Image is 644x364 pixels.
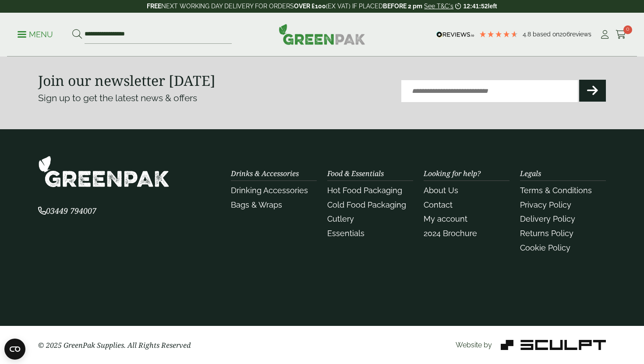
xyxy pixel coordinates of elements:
[436,32,474,38] img: REVIEWS.io
[38,207,96,216] a: 03449 794007
[424,3,453,10] a: See T&C's
[523,31,533,38] span: 4.8
[279,24,365,45] img: GreenPak Supplies
[424,229,477,238] a: 2024 Brochure
[623,25,632,34] span: 0
[463,3,488,10] span: 12:41:52
[424,214,467,223] a: My account
[479,30,518,38] div: 4.79 Stars
[424,186,458,195] a: About Us
[327,200,406,209] a: Cold Food Packaging
[327,186,402,195] a: Hot Food Packaging
[424,200,453,209] a: Contact
[231,186,308,195] a: Drinking Accessories
[559,31,570,38] span: 206
[147,3,161,10] strong: FREE
[616,28,626,41] a: 0
[488,3,497,10] span: left
[327,229,364,238] a: Essentials
[4,339,25,360] button: Open CMP widget
[38,205,96,216] span: 03449 794007
[570,31,591,38] span: reviews
[38,91,294,105] p: Sign up to get the latest news & offers
[520,200,571,209] a: Privacy Policy
[520,229,573,238] a: Returns Policy
[520,214,575,223] a: Delivery Policy
[294,3,326,10] strong: OVER £100
[533,31,559,38] span: Based on
[520,243,570,252] a: Cookie Policy
[18,29,53,38] a: Menu
[18,29,53,40] p: Menu
[616,30,626,39] i: Cart
[599,30,610,39] i: My Account
[231,200,282,209] a: Bags & Wraps
[327,214,354,223] a: Cutlery
[38,71,216,90] strong: Join our newsletter [DATE]
[456,341,492,349] span: Website by
[383,3,422,10] strong: BEFORE 2 pm
[520,186,592,195] a: Terms & Conditions
[38,155,170,187] img: GreenPak Supplies
[38,340,220,350] p: © 2025 GreenPak Supplies. All Rights Reserved
[501,340,606,350] img: Sculpt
